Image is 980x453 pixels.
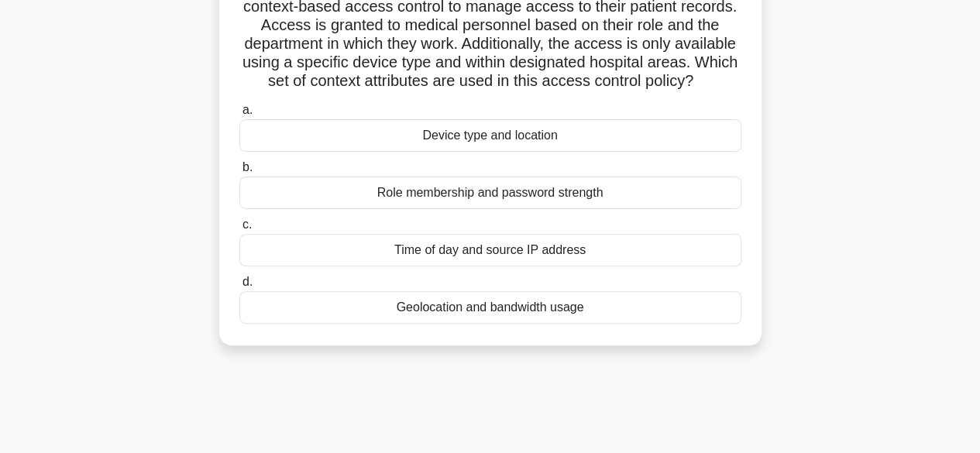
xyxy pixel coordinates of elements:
[242,160,253,173] span: b.
[242,218,252,231] span: c.
[239,234,741,266] div: Time of day and source IP address
[239,119,741,152] div: Device type and location
[239,177,741,209] div: Role membership and password strength
[239,291,741,324] div: Geolocation and bandwidth usage
[242,103,253,116] span: a.
[242,275,253,288] span: d.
